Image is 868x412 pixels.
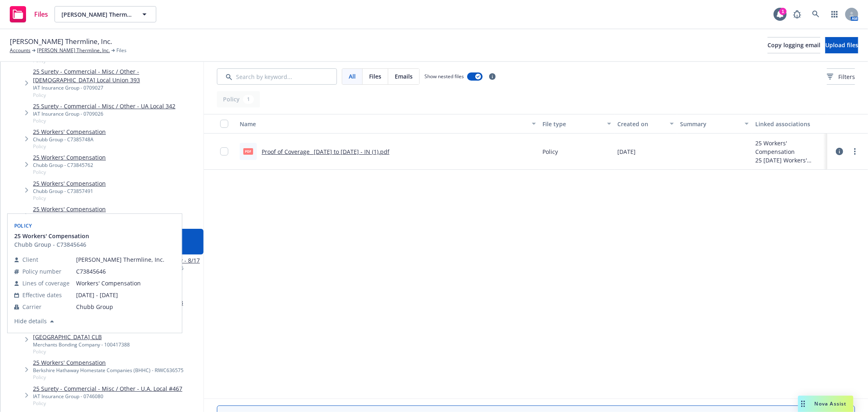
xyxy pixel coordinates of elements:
span: C73845646 [76,267,164,276]
div: 25 Workers' Compensation [755,139,824,156]
span: Files [34,11,48,18]
div: Linked associations [755,120,824,128]
button: Linked associations [752,114,827,134]
span: Policy [33,374,184,381]
button: Summary [677,114,752,134]
a: [PERSON_NAME] Thermline, Inc. [37,47,110,54]
div: File type [542,120,602,128]
span: Chubb Group [76,302,164,311]
input: Toggle Row Selected [220,147,228,156]
div: Created on [618,120,665,128]
div: Merchants Bonding Company - 100417388 [33,341,200,348]
span: Policy [33,143,106,150]
span: Nova Assist [815,400,847,407]
div: Chubb Group - C73845646 [14,240,89,249]
span: Upload files [825,41,858,49]
span: Filters [827,72,855,81]
span: Emails [395,72,413,81]
a: 25 Workers' Compensation [33,153,106,162]
span: Policy number [22,267,61,276]
span: [DATE] [618,147,636,156]
span: All [349,72,356,81]
a: Proof of Coverage_ [DATE] to [DATE] - IN (1).pdf [262,148,389,156]
span: Copy logging email [767,41,820,49]
div: Summary [680,120,740,128]
button: Copy logging email [767,37,820,53]
div: IAT Insurance Group - 0746080 [33,393,182,400]
div: IAT Insurance Group - 0709026 [33,110,175,117]
input: Select all [220,120,228,128]
button: 25 Workers' Compensation [14,232,89,240]
a: Search [808,6,824,22]
a: more [850,147,860,156]
button: [PERSON_NAME] Thermline, Inc. [55,6,156,22]
a: Report a Bug [789,6,805,22]
div: 25 [DATE] Workers' Compensation Renewal [755,156,824,164]
span: pdf [243,148,253,154]
span: Policy [33,169,106,175]
button: Upload files [825,37,858,53]
span: Policy [33,400,182,407]
button: Name [236,114,539,134]
span: Policy [542,147,558,156]
div: 1 [779,8,787,15]
div: Drag to move [798,396,808,412]
a: Accounts [10,47,31,54]
span: Policy [33,195,106,202]
span: Workers' Compensation [76,279,164,287]
a: 25 Surety - Commercial - Misc / Other - U.A. Local #467 [33,384,182,393]
input: Search by keyword... [217,68,337,85]
a: Switch app [826,6,843,22]
span: Filters [838,72,855,81]
span: Lines of coverage [22,279,70,287]
button: Hide details [11,316,57,326]
a: Files [7,3,51,26]
span: Client [22,255,38,264]
a: 25 Workers' Compensation [33,127,106,136]
span: [PERSON_NAME] Thermline, Inc. [76,255,164,264]
span: Effective dates [22,291,62,299]
button: File type [539,114,614,134]
div: Chubb Group - C73845762 [33,162,106,169]
span: Policy [33,117,175,124]
span: Files [369,72,381,81]
div: Chubb Group - C73857491 [33,188,106,195]
div: Name [240,120,527,128]
div: Chubb Group - C7385748A [33,136,106,143]
div: IAT Insurance Group - 0709027 [33,84,200,91]
button: Nova Assist [798,396,853,412]
span: Files [116,47,127,54]
span: Show nested files [424,73,464,80]
span: Policy [33,348,200,355]
span: [DATE] - [DATE] [76,291,164,299]
div: Berkshire Hathaway Homestate Companies (BHHC) - RIWC636575 [33,367,184,374]
span: [PERSON_NAME] Thermline, Inc. [10,36,112,47]
a: 25 Surety - Commercial - Misc / Other - UA Local 342 [33,102,175,110]
span: Policy [14,222,32,229]
span: Policy [33,92,200,99]
span: Carrier [22,302,42,311]
a: 25 Surety - Commercial - Misc / Other - [DEMOGRAPHIC_DATA] Local Union 393 [33,67,200,84]
button: Filters [827,68,855,85]
span: [PERSON_NAME] Thermline, Inc. [61,10,132,19]
button: Created on [614,114,677,134]
a: 25 Workers' Compensation [33,205,106,213]
a: 25 Workers' Compensation [33,358,184,367]
a: 25 Workers' Compensation [33,179,106,188]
